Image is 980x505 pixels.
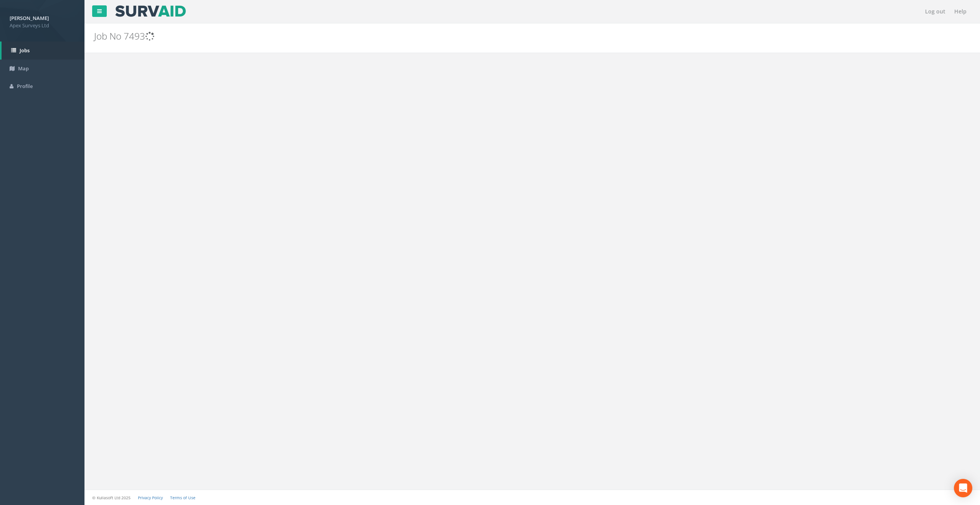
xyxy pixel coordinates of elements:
[10,13,75,29] a: [PERSON_NAME] Apex Surveys Ltd
[138,495,163,500] a: Privacy Policy
[170,495,195,500] a: Terms of Use
[954,479,972,497] div: Open Intercom Messenger
[94,31,823,41] h2: Job No 7493
[17,83,33,90] span: Profile
[10,15,49,22] strong: [PERSON_NAME]
[2,42,84,60] a: Jobs
[92,495,131,500] small: © Kullasoft Ltd 2025
[18,65,29,72] span: Map
[20,47,30,54] span: Jobs
[10,22,75,29] span: Apex Surveys Ltd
